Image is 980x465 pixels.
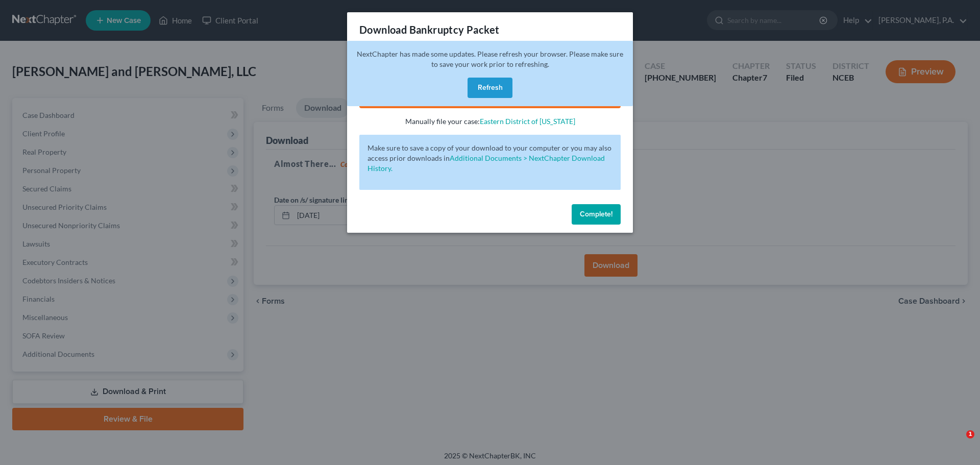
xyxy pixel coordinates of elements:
span: Complete! [580,210,612,218]
h3: Download Bankruptcy Packet [359,22,499,37]
a: Additional Documents > NextChapter Download History. [367,154,605,173]
a: Eastern District of [US_STATE] [480,117,575,126]
span: NextChapter has made some updates. Please refresh your browser. Please make sure to save your wor... [357,50,623,68]
iframe: Intercom live chat [945,430,970,455]
button: Refresh [468,78,512,98]
p: Manually file your case: [359,116,621,127]
p: Make sure to save a copy of your download to your computer or you may also access prior downloads in [367,143,612,174]
span: 1 [966,430,974,438]
button: Complete! [572,204,621,225]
